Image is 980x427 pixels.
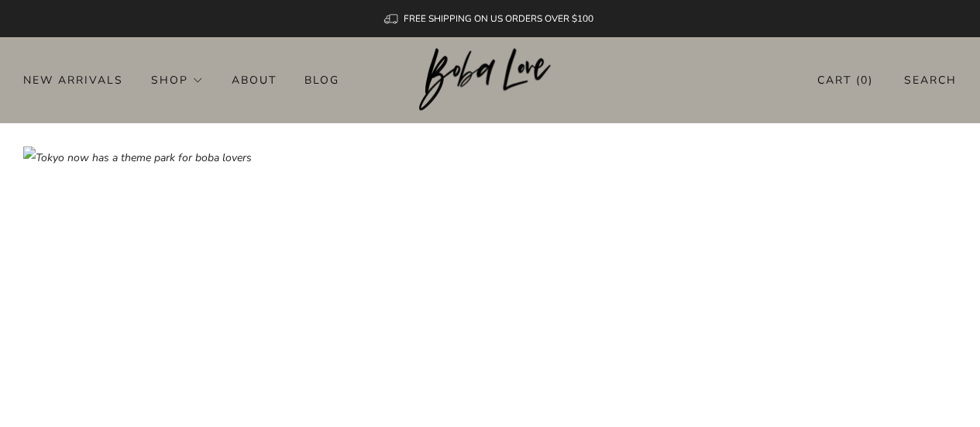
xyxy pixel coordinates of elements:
a: Cart [817,67,873,93]
span: FREE SHIPPING ON US ORDERS OVER $100 [404,12,593,25]
a: Shop [151,67,204,92]
img: Boba Love [419,48,561,112]
a: Blog [304,67,339,92]
a: Search [904,67,957,93]
a: About [232,67,277,92]
a: New Arrivals [23,67,123,92]
items-count: 0 [861,73,868,88]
